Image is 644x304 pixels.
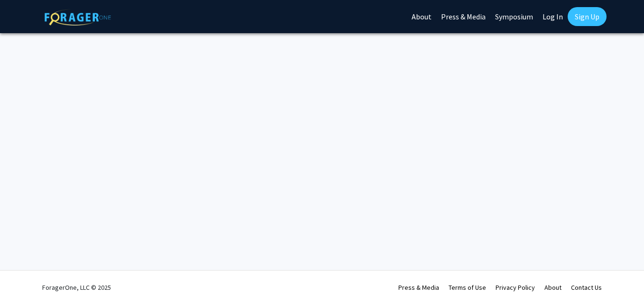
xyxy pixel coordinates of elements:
[45,9,111,26] img: ForagerOne Logo
[449,283,486,292] a: Terms of Use
[568,7,607,26] a: Sign Up
[571,283,602,292] a: Contact Us
[398,283,439,292] a: Press & Media
[42,271,111,304] div: ForagerOne, LLC © 2025
[496,283,535,292] a: Privacy Policy
[544,283,561,292] a: About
